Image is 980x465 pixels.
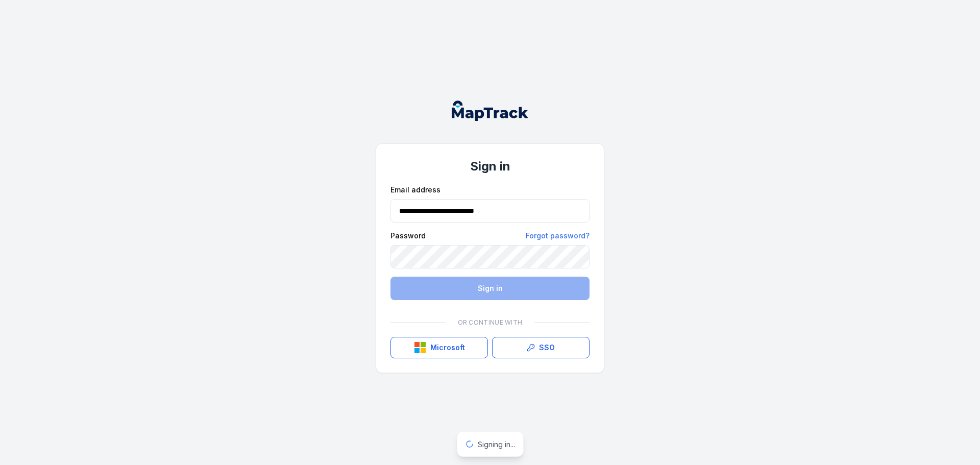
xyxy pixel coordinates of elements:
a: SSO [492,337,590,358]
h1: Sign in [390,158,590,175]
button: Microsoft [390,337,488,358]
nav: Global [435,101,545,121]
span: Signing in... [478,440,515,449]
a: Forgot password? [526,231,590,241]
label: Email address [390,185,440,195]
label: Password [390,231,426,241]
div: Or continue with [390,312,590,333]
